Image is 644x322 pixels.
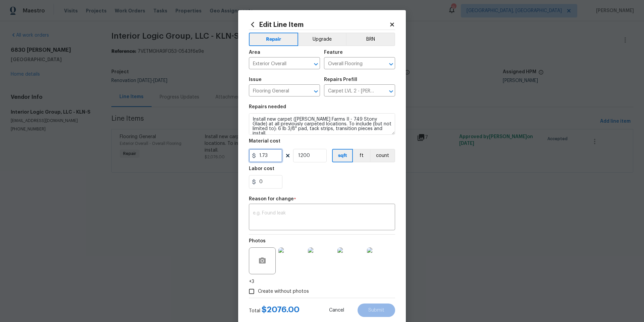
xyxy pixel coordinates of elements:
[329,308,344,313] span: Cancel
[258,288,309,295] span: Create without photos
[332,149,353,162] button: sqft
[249,306,300,314] div: Total
[324,50,343,55] h5: Feature
[311,87,321,96] button: Open
[262,306,300,314] span: $ 2076.00
[249,166,274,171] h5: Labor cost
[370,149,395,162] button: count
[324,77,357,82] h5: Repairs Prefill
[318,304,355,317] button: Cancel
[386,59,396,69] button: Open
[249,21,389,28] h2: Edit Line Item
[249,197,294,201] h5: Reason for change
[249,113,395,135] textarea: Install new carpet ([PERSON_NAME] Farms II - 749 Stony Glade) at all previously carpeted location...
[386,87,396,96] button: Open
[353,149,370,162] button: ft
[249,77,262,82] h5: Issue
[249,239,266,243] h5: Photos
[249,278,254,285] span: +3
[249,105,286,109] h5: Repairs needed
[368,308,384,313] span: Submit
[298,33,346,46] button: Upgrade
[249,50,260,55] h5: Area
[311,59,321,69] button: Open
[346,33,395,46] button: BRN
[358,304,395,317] button: Submit
[249,33,298,46] button: Repair
[249,139,280,144] h5: Material cost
